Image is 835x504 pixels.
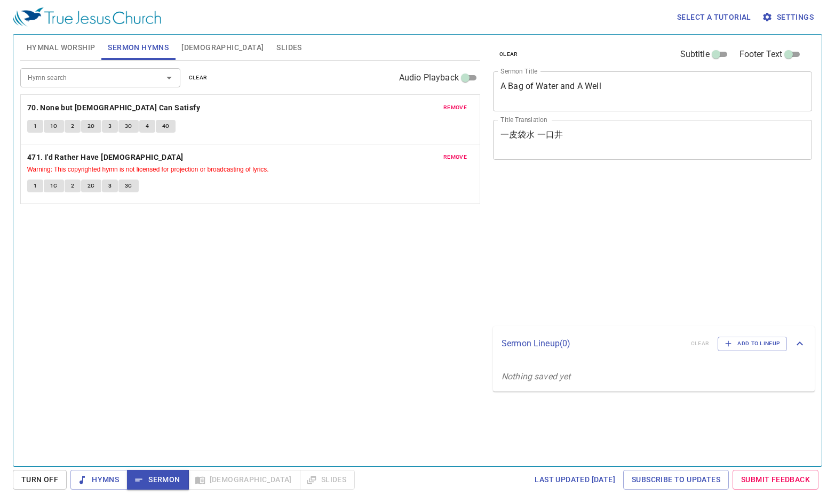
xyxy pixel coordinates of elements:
button: 2C [81,180,101,192]
span: 1 [34,121,37,131]
span: Turn Off [21,473,58,486]
a: Last updated [DATE] [530,470,619,490]
span: 3C [125,121,132,131]
button: 4 [139,120,155,133]
button: 3C [118,120,139,133]
textarea: A Bag of Water and A Well [500,81,805,101]
span: 1C [50,121,58,131]
button: Add to Lineup [718,337,787,351]
span: Settings [764,11,814,24]
span: Hymnal Worship [27,41,96,54]
button: clear [493,48,524,61]
button: 1C [44,120,64,133]
i: Nothing saved yet [502,371,571,381]
span: Slides [276,41,301,54]
span: 3 [108,121,112,131]
span: Hymns [79,473,119,486]
button: Select a tutorial [673,7,756,27]
button: 2 [65,180,81,192]
button: 1C [44,180,64,192]
span: Select a tutorial [677,11,751,24]
span: Footer Text [739,48,783,61]
a: Subscribe to Updates [623,470,729,490]
span: 2C [88,181,95,191]
span: Audio Playback [399,71,459,84]
span: 3 [108,181,112,191]
button: 4C [156,120,176,133]
span: Add to Lineup [725,339,780,348]
span: 3C [125,181,132,191]
span: remove [443,152,467,162]
span: 4 [146,121,149,131]
button: 3 [102,120,118,133]
small: Warning: This copyrighted hymn is not licensed for projection or broadcasting of lyrics. [27,166,269,173]
span: Sermon [136,473,180,486]
span: 1 [34,181,37,191]
button: 471. I'd Rather Have [DEMOGRAPHIC_DATA] [27,151,185,164]
button: 70. None but [DEMOGRAPHIC_DATA] Can Satisfy [27,101,202,115]
span: [DEMOGRAPHIC_DATA] [181,41,264,54]
p: Sermon Lineup ( 0 ) [502,337,682,350]
b: 70. None but [DEMOGRAPHIC_DATA] Can Satisfy [27,101,200,115]
span: Last updated [DATE] [535,473,615,486]
span: 4C [162,121,170,131]
span: Submit Feedback [741,473,810,486]
button: 3C [118,180,139,192]
iframe: from-child [489,171,750,322]
span: Sermon Hymns [108,41,169,54]
span: 2C [88,121,95,131]
button: remove [437,151,473,164]
span: 2 [71,181,74,191]
span: clear [499,50,518,59]
button: remove [437,101,473,114]
span: clear [189,73,208,83]
img: True Jesus Church [13,7,161,27]
button: Open [162,70,177,85]
button: 1 [27,180,43,192]
button: 1 [27,120,43,133]
span: 2 [71,121,74,131]
textarea: 一皮袋水 一口井 [500,129,805,150]
a: Submit Feedback [733,470,818,490]
button: Settings [760,7,818,27]
button: Sermon [127,470,188,490]
span: 1C [50,181,58,191]
span: Subscribe to Updates [632,473,720,486]
div: Sermon Lineup(0)clearAdd to Lineup [493,326,815,361]
span: Subtitle [680,48,710,61]
button: 2C [81,120,101,133]
button: clear [182,71,214,84]
button: Turn Off [13,470,67,490]
button: 3 [102,180,118,192]
button: 2 [65,120,81,133]
button: Hymns [70,470,128,490]
b: 471. I'd Rather Have [DEMOGRAPHIC_DATA] [27,151,184,164]
span: remove [443,103,467,112]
